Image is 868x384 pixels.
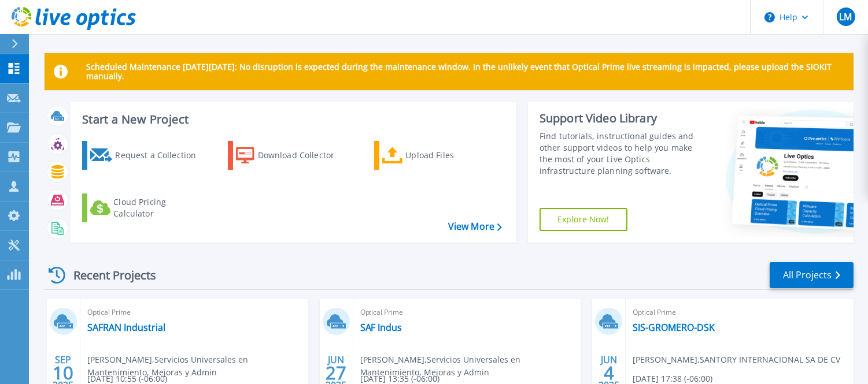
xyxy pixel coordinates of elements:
[633,353,840,366] span: [PERSON_NAME] , SANTORY INTERNACIONAL SA DE CV
[839,12,852,21] span: LM
[87,353,308,379] span: [PERSON_NAME] , Servicios Universales en Mantenimiento, Mejoras y Admin
[770,262,854,288] a: All Projects
[540,131,703,177] div: Find tutorials, instructional guides and other support videos to help you make the most of your L...
[448,221,502,232] a: View More
[540,208,627,231] a: Explore Now!
[87,306,301,319] span: Optical Prime
[258,144,350,167] div: Download Collector
[540,111,703,126] div: Support Video Library
[360,353,581,379] span: [PERSON_NAME] , Servicios Universales en Mantenimiento, Mejoras y Admin
[113,196,206,219] div: Cloud Pricing Calculator
[82,113,501,126] h3: Start a New Project
[87,322,165,333] a: SAFRAN Industrial
[360,322,402,333] a: SAF Indus
[228,141,357,170] a: Download Collector
[633,306,847,319] span: Optical Prime
[326,368,346,378] span: 27
[86,62,844,81] p: Scheduled Maintenance [DATE][DATE]: No disruption is expected during the maintenance window. In t...
[82,193,211,222] a: Cloud Pricing Calculator
[374,141,503,170] a: Upload Files
[82,141,211,170] a: Request a Collection
[45,261,172,289] div: Recent Projects
[360,306,574,319] span: Optical Prime
[405,144,498,167] div: Upload Files
[633,322,715,333] a: SIS-GROMERO-DSK
[115,144,208,167] div: Request a Collection
[53,368,73,378] span: 10
[604,368,614,378] span: 4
